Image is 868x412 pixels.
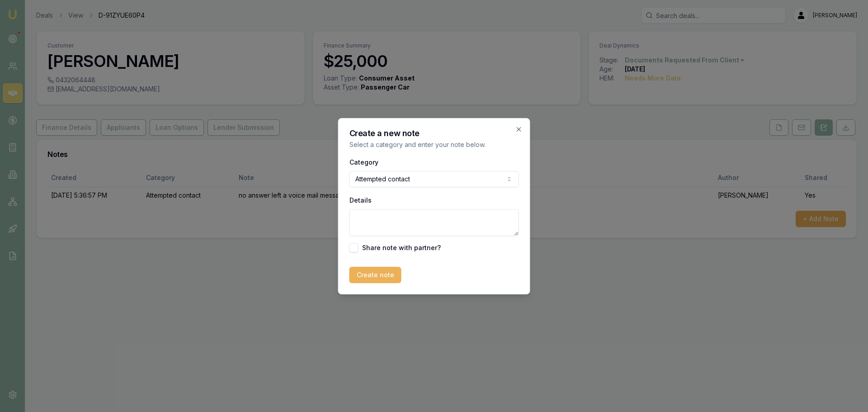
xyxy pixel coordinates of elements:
label: Category [349,158,378,166]
p: Select a category and enter your note below. [349,140,519,149]
label: Share note with partner? [362,245,441,251]
button: Create note [349,267,401,283]
h2: Create a new note [349,129,519,137]
label: Details [349,196,372,204]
